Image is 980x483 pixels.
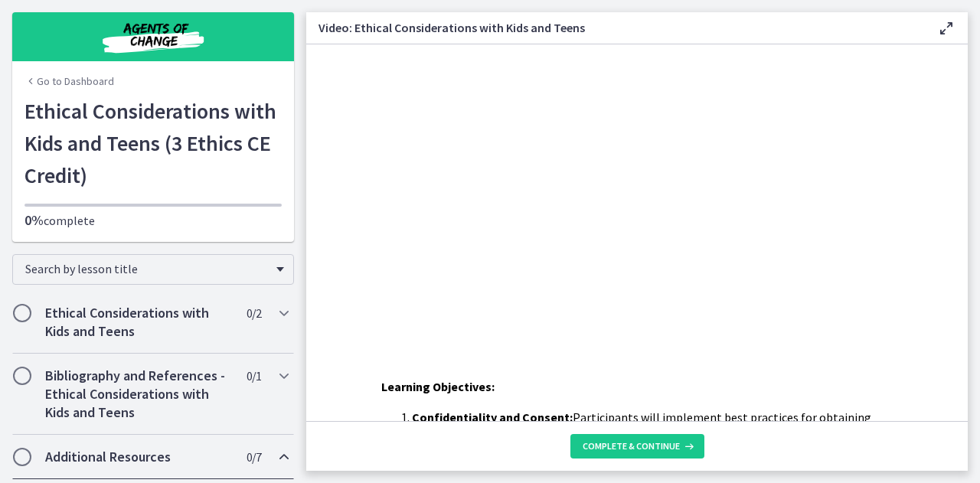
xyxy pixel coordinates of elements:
[570,434,704,459] button: Complete & continue
[61,18,245,55] img: Agents of Change
[45,367,232,422] h2: Bibliography and References - Ethical Considerations with Kids and Teens
[24,211,44,229] span: 0%
[25,261,269,276] span: Search by lesson title
[318,18,913,37] h3: Video: Ethical Considerations with Kids and Teens
[247,304,261,322] span: 0 / 2
[381,379,495,394] span: Learning Objectives:
[306,44,968,342] iframe: Video Lesson
[247,367,261,385] span: 0 / 1
[583,440,680,452] span: Complete & continue
[412,410,871,462] span: Participants will implement best practices for obtaining informed consent and maintaining confide...
[247,448,261,466] span: 0 / 7
[24,211,282,230] p: complete
[24,95,282,191] h1: Ethical Considerations with Kids and Teens (3 Ethics CE Credit)
[45,304,232,341] h2: Ethical Considerations with Kids and Teens
[24,73,114,89] a: Go to Dashboard
[12,254,294,285] div: Search by lesson title
[412,410,573,425] strong: Confidentiality and Consent:
[45,448,232,466] h2: Additional Resources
